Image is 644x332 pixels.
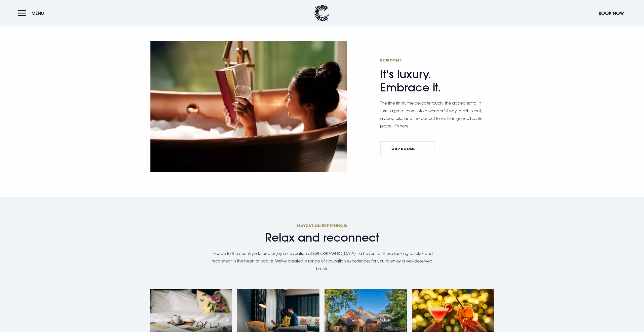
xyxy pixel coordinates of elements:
[380,99,483,130] p: The fine finish, the delicate touch, the added extra. It turns a great room into a wonderful stay...
[380,141,434,156] a: Our Rooms
[314,5,329,21] img: Clandeboye Lodge
[31,10,44,16] span: Menu
[206,250,438,273] p: Escape to the countryside and enjoy a staycation at [GEOGRAPHIC_DATA] - a haven for those seeking...
[150,41,347,172] img: Clandeboye Lodge Hotel in Northern Ireland
[150,231,494,244] span: Relax and reconnect
[18,8,47,19] button: Menu
[150,223,494,228] span: Staycation experiences
[596,8,626,19] button: Book Now
[380,58,478,62] span: Bedrooms
[380,58,478,94] h2: It's luxury. Embrace it.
